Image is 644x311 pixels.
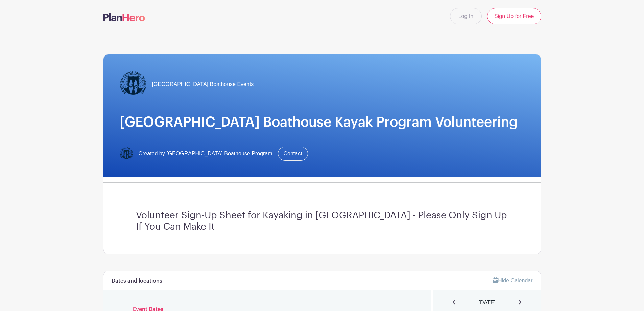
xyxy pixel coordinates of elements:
img: logo-507f7623f17ff9eddc593b1ce0a138ce2505c220e1c5a4e2b4648c50719b7d32.svg [103,13,145,21]
a: Contact [278,147,308,161]
h6: Dates and locations [112,278,162,284]
h3: Volunteer Sign-Up Sheet for Kayaking in [GEOGRAPHIC_DATA] - Please Only Sign Up If You Can Make It [136,210,508,232]
a: Hide Calendar [493,277,532,283]
a: Log In [450,8,482,24]
span: [GEOGRAPHIC_DATA] Boathouse Events [152,80,254,88]
span: [DATE] [479,298,496,307]
a: Sign Up for Free [487,8,541,24]
span: Created by [GEOGRAPHIC_DATA] Boathouse Program [139,150,272,158]
h1: [GEOGRAPHIC_DATA] Boathouse Kayak Program Volunteering [120,114,525,130]
img: Logo-Title.png [120,71,147,98]
img: Logo-Title.png [120,147,133,160]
